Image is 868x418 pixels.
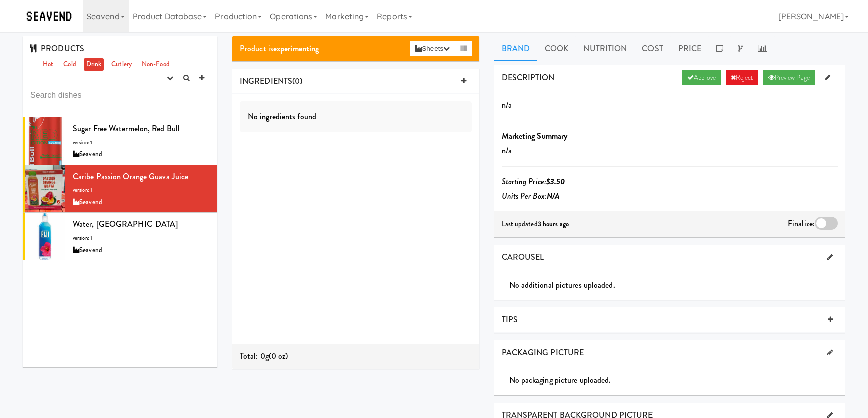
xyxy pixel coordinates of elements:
span: Last updated [502,219,569,229]
div: No additional pictures uploaded. [509,278,846,293]
b: experimenting [273,43,319,54]
span: (0) [292,75,302,87]
div: Seavend [73,244,209,257]
span: TIPS [502,314,518,325]
span: PACKAGING PICTURE [502,347,584,358]
span: version: 1 [73,234,92,242]
i: Units Per Box: [502,190,560,202]
div: Seavend [73,196,209,209]
li: Sugar Free Watermelon, Red Bullversion: 1Seavend [23,117,217,165]
span: version: 1 [73,186,92,194]
span: CAROUSEL [502,251,544,263]
span: Product is [240,43,319,54]
div: No ingredients found [240,101,472,132]
li: Water, [GEOGRAPHIC_DATA]version: 1Seavend [23,213,217,260]
a: Approve [682,70,721,85]
a: Hot [40,58,56,71]
a: Drink [84,58,104,71]
button: Sheets [410,41,455,56]
i: Starting Price: [502,176,565,187]
a: Preview Page [763,70,815,85]
span: PRODUCTS [30,43,84,54]
span: (0 oz) [269,350,288,362]
a: Reject [726,70,758,85]
span: Caribe Passion Orange Guava Juice [73,171,188,182]
span: Finalize: [788,218,815,229]
div: Seavend [73,148,209,161]
span: Total: 0g [240,350,269,362]
input: Search dishes [30,86,209,104]
span: INGREDIENTS [240,75,292,87]
b: 3 hours ago [538,219,569,229]
li: Caribe Passion Orange Guava Juiceversion: 1Seavend [23,165,217,213]
a: Cutlery [109,58,134,71]
span: Water, [GEOGRAPHIC_DATA] [73,218,178,230]
a: Price [671,36,709,61]
a: Cost [634,36,670,61]
p: n/a [502,143,838,158]
a: Non-Food [139,58,172,71]
span: DESCRIPTION [502,72,555,83]
span: Sugar Free Watermelon, Red Bull [73,123,180,134]
b: $3.50 [546,176,565,187]
a: Nutrition [576,36,634,61]
p: n/a [502,98,838,113]
div: No packaging picture uploaded. [509,373,846,388]
a: Brand [494,36,538,61]
img: Micromart [23,8,75,25]
a: Cook [537,36,576,61]
span: version: 1 [73,139,92,146]
b: N/A [547,190,560,202]
b: Marketing Summary [502,130,568,142]
a: Cold [61,58,78,71]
